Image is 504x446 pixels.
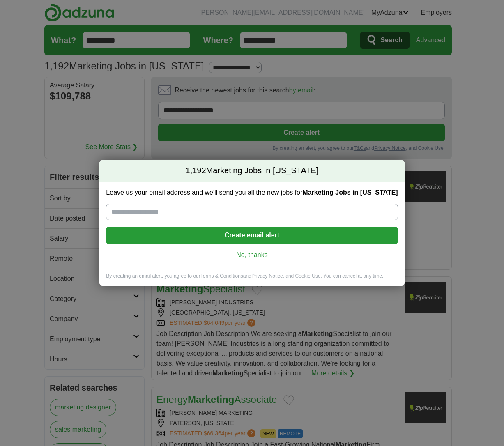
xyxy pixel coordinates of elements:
[113,251,391,260] a: No, thanks
[200,273,243,279] a: Terms & Conditions
[106,188,398,197] label: Leave us your email address and we'll send you all the new jobs for
[106,227,398,244] button: Create email alert
[99,160,404,182] h2: Marketing Jobs in [US_STATE]
[302,189,398,196] strong: Marketing Jobs in [US_STATE]
[99,273,404,286] div: By creating an email alert, you agree to our and , and Cookie Use. You can cancel at any time.
[186,165,206,177] span: 1,192
[251,273,283,279] a: Privacy Notice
